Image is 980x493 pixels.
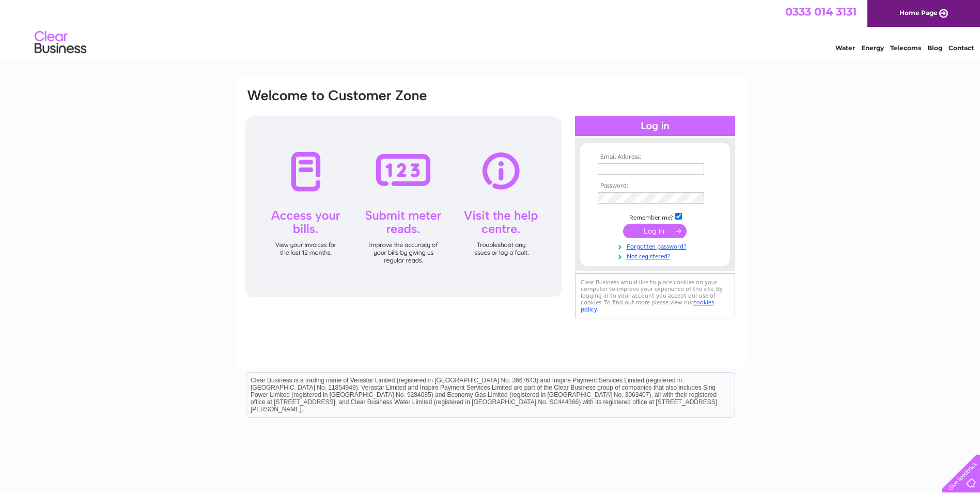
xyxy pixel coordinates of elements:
[581,299,714,313] a: cookies policy
[890,44,921,52] a: Telecoms
[623,224,687,238] input: Submit
[595,153,715,161] th: Email Address:
[246,6,735,50] div: Clear Business is a trading name of Verastar Limited (registered in [GEOGRAPHIC_DATA] No. 3667643...
[595,182,715,190] th: Password:
[595,211,715,222] td: Remember me?
[598,251,715,260] a: Not registered?
[34,27,87,58] img: logo.png
[575,273,735,318] div: Clear Business would like to place cookies on your computer to improve your experience of the sit...
[785,5,857,18] a: 0333 014 3131
[835,44,855,52] a: Water
[948,44,974,52] a: Contact
[861,44,884,52] a: Energy
[927,44,942,52] a: Blog
[598,241,715,251] a: Forgotten password?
